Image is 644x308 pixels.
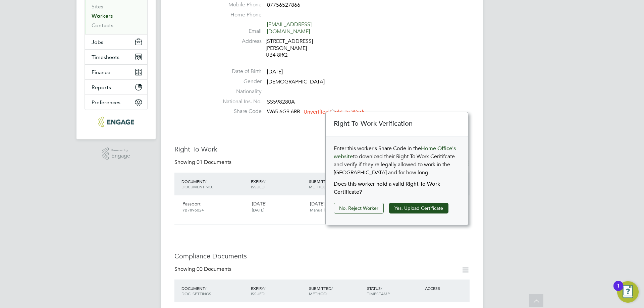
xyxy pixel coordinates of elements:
[266,38,329,59] div: [STREET_ADDRESS] [PERSON_NAME] UB4 8RQ
[92,54,119,60] span: Timesheets
[267,109,300,115] span: W65 6G9 6RB
[389,203,448,213] button: Yes, Upload Certificate
[309,291,327,296] span: METHOD
[307,175,365,193] div: SUBMITTED
[182,207,204,212] span: YB7896024
[85,65,147,79] button: Finance
[334,203,384,213] button: No, Reject Worker
[174,145,470,153] h3: Right To Work
[249,198,307,215] div: [DATE]
[215,98,262,105] label: National Ins. No.
[264,286,265,291] span: /
[215,38,262,45] label: Address
[617,286,620,295] div: 1
[180,198,249,215] div: Passport
[251,184,265,189] span: ISSUED
[309,184,327,189] span: METHOD
[310,207,362,212] span: Manual by [PERSON_NAME].
[307,198,365,215] div: [DATE]
[617,281,639,303] button: Open Resource Center, 1 new notification
[92,22,113,28] a: Contacts
[85,50,147,64] button: Timesheets
[215,68,262,75] label: Date of Birth
[365,282,423,300] div: STATUS
[249,175,307,193] div: EXPIRY
[264,179,265,184] span: /
[85,80,147,95] button: Reports
[174,266,233,273] div: Showing
[267,99,295,105] span: SS598280A
[111,153,130,159] span: Engage
[307,282,365,300] div: SUBMITTED
[85,117,148,127] a: Go to home page
[381,286,382,291] span: /
[92,69,110,75] span: Finance
[85,95,147,110] button: Preferences
[267,68,283,75] span: [DATE]
[267,21,312,35] a: [EMAIL_ADDRESS][DOMAIN_NAME]
[92,3,103,10] a: Sites
[334,119,461,128] h1: Right To Work Verification
[334,145,456,160] a: Home Office's website
[423,282,470,294] div: ACCESS
[197,266,231,272] span: 00 Documents
[215,11,262,18] label: Home Phone
[252,207,264,212] span: [DATE]
[251,291,265,296] span: ISSUED
[215,1,262,8] label: Mobile Phone
[174,252,470,260] h3: Compliance Documents
[215,78,262,85] label: Gender
[92,39,103,45] span: Jobs
[367,291,390,296] span: TIMESTAMP
[249,282,307,300] div: EXPIRY
[215,28,262,35] label: Email
[92,99,120,106] span: Preferences
[334,180,460,196] p: Does this worker hold a valid Right To Work Certificate?
[215,108,262,115] label: Share Code
[180,282,249,300] div: DOCUMENT
[92,13,113,19] a: Workers
[181,291,211,296] span: DOC. SETTINGS
[102,147,130,160] a: Powered byEngage
[92,84,111,90] span: Reports
[205,286,206,291] span: /
[215,88,262,95] label: Nationality
[334,144,460,177] p: Enter this worker's Share Code in the to download their Right To Work Ceritifcate and verify if t...
[181,184,213,189] span: DOCUMENT NO.
[85,35,147,49] button: Jobs
[267,78,325,85] span: [DEMOGRAPHIC_DATA]
[174,159,233,166] div: Showing
[98,117,134,127] img: conceptresources-logo-retina.png
[304,109,365,115] span: Unverified Right To Work
[267,2,300,8] span: 07756527866
[197,159,231,166] span: 01 Documents
[180,175,249,193] div: DOCUMENT
[111,147,130,153] span: Powered by
[205,179,206,184] span: /
[331,286,333,291] span: /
